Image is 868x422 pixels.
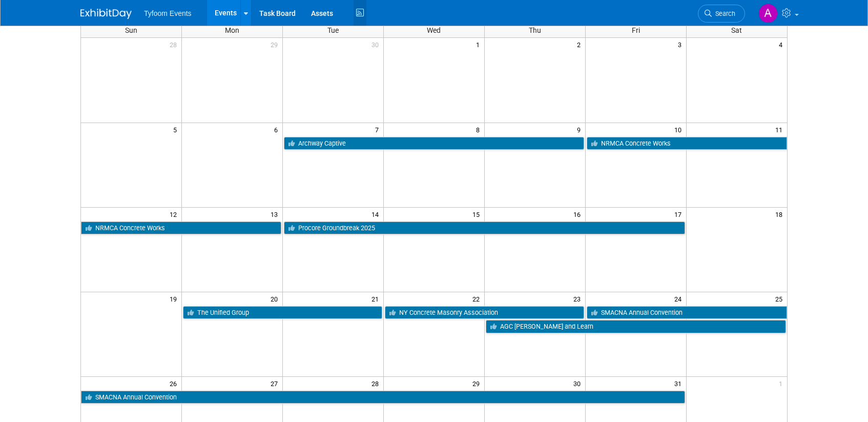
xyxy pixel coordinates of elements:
[169,377,181,390] span: 26
[284,222,685,235] a: Procore Groundbreak 2025
[587,306,787,319] a: SMACNA Annual Convention
[677,38,686,51] span: 3
[731,26,742,34] span: Sat
[169,292,181,305] span: 19
[172,123,181,136] span: 5
[576,38,585,51] span: 2
[673,377,686,390] span: 31
[183,306,382,319] a: The Unified Group
[370,377,383,390] span: 28
[273,123,282,136] span: 6
[673,123,686,136] span: 10
[673,208,686,220] span: 17
[374,123,383,136] span: 7
[774,123,787,136] span: 11
[576,123,585,136] span: 9
[427,26,441,34] span: Wed
[327,26,339,34] span: Tue
[370,208,383,220] span: 14
[778,38,787,51] span: 4
[673,292,686,305] span: 24
[169,208,181,220] span: 12
[284,137,584,150] a: Archway Captive
[778,377,787,390] span: 1
[169,38,181,51] span: 28
[486,320,786,333] a: AGC [PERSON_NAME] and Learn
[698,5,745,23] a: Search
[774,292,787,305] span: 25
[270,208,282,220] span: 13
[144,9,192,17] span: Tyfoom Events
[712,10,735,17] span: Search
[572,292,585,305] span: 23
[572,208,585,220] span: 16
[529,26,541,34] span: Thu
[81,222,281,235] a: NRMCA Concrete Works
[471,292,484,305] span: 22
[125,26,137,34] span: Sun
[225,26,239,34] span: Mon
[270,377,282,390] span: 27
[572,377,585,390] span: 30
[385,306,584,319] a: NY Concrete Masonry Association
[80,9,132,19] img: ExhibitDay
[475,38,484,51] span: 1
[632,26,640,34] span: Fri
[81,391,685,404] a: SMACNA Annual Convention
[774,208,787,220] span: 18
[587,137,787,150] a: NRMCA Concrete Works
[471,208,484,220] span: 15
[370,292,383,305] span: 21
[758,4,778,23] img: Angie Nichols
[370,38,383,51] span: 30
[475,123,484,136] span: 8
[270,292,282,305] span: 20
[471,377,484,390] span: 29
[270,38,282,51] span: 29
